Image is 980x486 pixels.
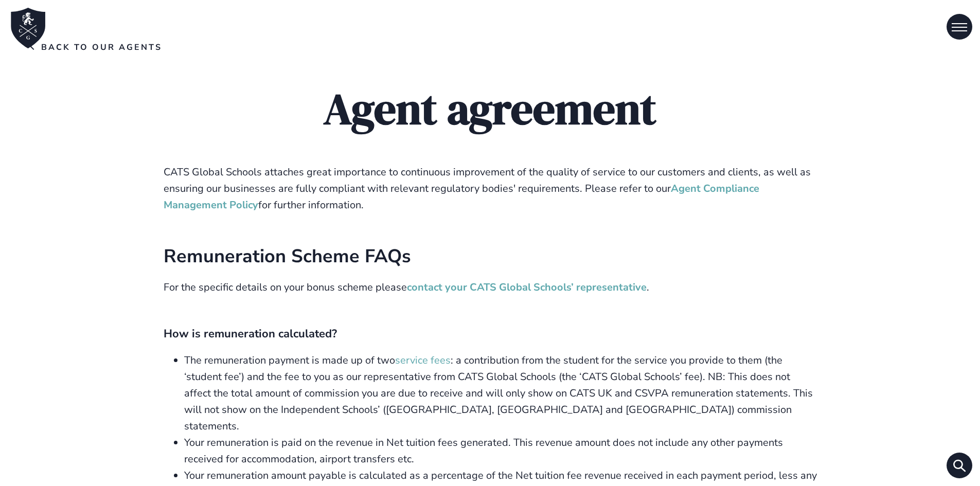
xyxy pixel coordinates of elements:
[947,14,972,40] button: Open Menu
[164,84,817,133] h1: Agent agreement
[407,280,647,294] a: contact your CATS Global Schools’ representative
[184,352,817,435] li: The remuneration payment is made up of two : a contribution from the student for the service you ...
[164,327,817,342] h3: How is remuneration calculated?
[164,164,817,213] p: CATS Global Schools attaches great importance to continuous improvement of the quality of service...
[164,244,817,269] h2: Remuneration Scheme FAQs
[31,41,162,53] a: Back to Our Agents
[164,279,817,296] p: For the specific details on your bonus scheme please .
[8,8,49,49] a: Home
[184,435,817,467] li: Your remuneration is paid on the revenue in Net tuition fees generated. This revenue amount does ...
[395,353,451,367] a: service fees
